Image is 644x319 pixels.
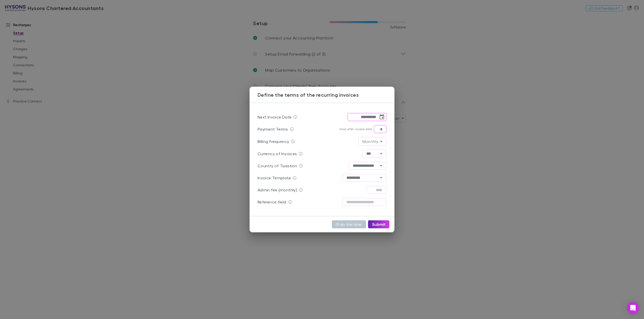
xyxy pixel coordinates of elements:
div: Monthly [358,137,386,145]
button: Open [378,174,385,181]
button: I'll do this later [332,220,366,228]
p: Next Invoice Date [258,114,292,120]
p: Days after invoice date [339,127,372,131]
p: Country of Taxation [258,163,297,169]
p: Payment Terms [258,126,288,132]
p: Invoice Template [258,175,291,181]
p: Reference field [258,199,286,205]
p: Billing Frequency [258,138,289,144]
button: Choose date, selected date is Sep 20, 2025 [378,114,385,121]
div: Open Intercom Messenger [627,302,639,314]
p: Currency of Invoices [258,151,297,157]
button: Submit [368,220,389,228]
button: Open [378,162,385,169]
button: Open [378,150,385,157]
h3: Define the terms of the recurring invoices [258,92,394,98]
p: Admin fee (monthly) [258,187,297,193]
